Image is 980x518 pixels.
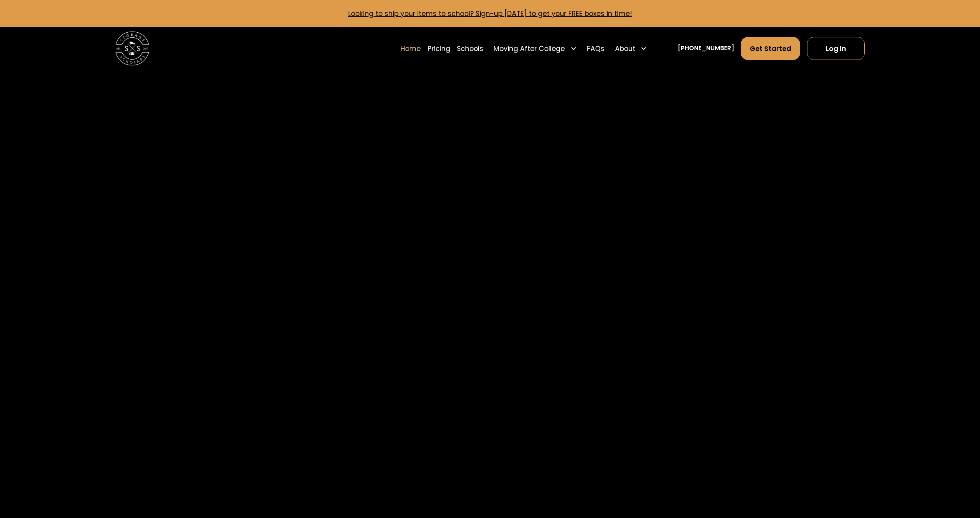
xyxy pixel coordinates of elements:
a: FAQs [587,37,605,60]
a: Schools [457,37,483,60]
a: [PHONE_NUMBER] [678,44,734,53]
a: Home [400,37,421,60]
a: Pricing [428,37,450,60]
a: Log In [807,37,865,60]
div: Moving After College [494,44,565,54]
img: Storage Scholars main logo [115,32,149,65]
a: Get Started [741,37,800,60]
div: About [615,44,635,54]
a: Looking to ship your items to school? Sign-up [DATE] to get your FREE boxes in time! [348,9,632,18]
